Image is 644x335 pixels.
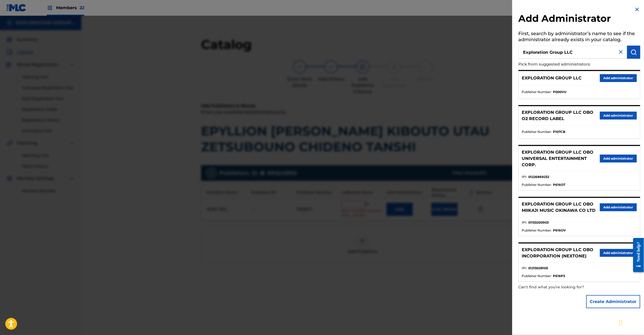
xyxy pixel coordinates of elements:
span: Publisher Number : [522,274,552,278]
span: Publisher Number : [522,228,552,233]
p: Can't find what you're looking for? [519,282,610,293]
strong: P616OT [553,182,566,187]
button: Add administrator [600,74,637,82]
p: EXPLORATION GROUP LLC OBO UNIVERSAL ENTERTAINMENT CORP. [522,149,600,168]
strong: P000VU [553,90,567,94]
img: Search Works [631,49,637,55]
div: Drag [619,315,622,331]
iframe: Resource Center [629,234,644,276]
span: Publisher Number : [522,129,552,134]
span: IPI : [522,266,527,271]
img: Top Rightsholders [47,5,53,11]
strong: P616P3 [553,274,565,278]
img: close [618,49,624,55]
h5: First, search by administrator’s name to see if the administrator already exists in your catalog. [519,29,640,46]
p: EXPLORATION GROUP LLC [522,75,582,81]
span: IPI : [522,175,527,179]
h2: Add Administrator [519,13,640,26]
p: Pick from suggested administrators: [519,59,610,70]
strong: P616OV [553,228,566,233]
p: EXPLORATION GROUP LLC OBO MIIKAJI MUSIC OKINAWA CO LTD [522,201,600,214]
span: Members [56,5,84,11]
p: EXPLORATION GROUP LLC OBO INCORPORATION (NEXTONE) [522,247,600,259]
span: 22 [80,5,84,10]
strong: P107CB [553,129,566,134]
iframe: Chat Widget [618,310,644,335]
input: Search administrator’s name [519,46,627,59]
button: Add administrator [600,155,637,163]
button: Add administrator [600,112,637,120]
strong: 01215028105 [529,266,548,271]
strong: 01226869232 [529,175,550,179]
span: Publisher Number : [522,90,552,94]
button: Add administrator [600,203,637,211]
p: EXPLORATION GROUP LLC OBO O2 RECORD LABEL [522,109,600,122]
img: MLC Logo [6,4,27,12]
strong: 01153200903 [529,220,549,225]
button: Add administrator [600,249,637,257]
span: IPI : [522,220,527,225]
span: Publisher Number : [522,182,552,187]
button: Create Administrator [586,295,640,308]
